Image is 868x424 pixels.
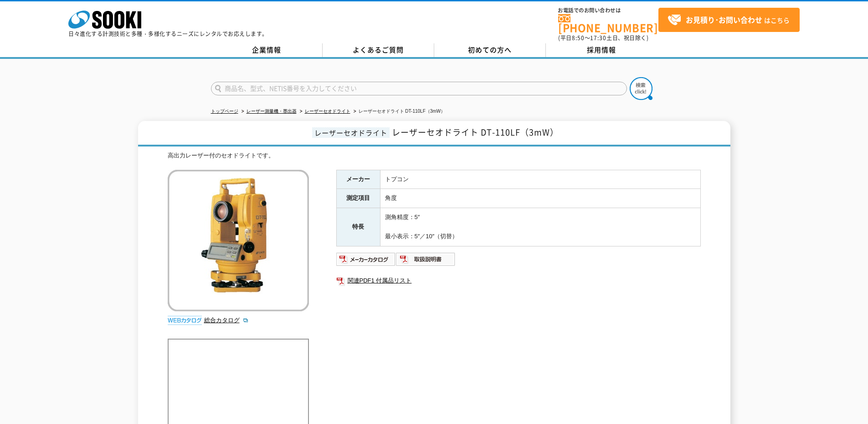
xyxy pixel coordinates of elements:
strong: お見積り･お問い合わせ [686,14,762,25]
a: よくあるご質問 [323,43,434,57]
img: btn_search.png [630,77,652,100]
span: 初めての方へ [468,45,512,55]
a: 取扱説明書 [396,258,456,265]
a: 関連PDF1 付属品リスト [336,275,701,287]
img: メーカーカタログ [336,252,396,267]
a: 総合カタログ [204,317,249,324]
a: レーザーセオドライト [305,109,350,114]
a: 企業情報 [211,43,323,57]
td: トプコン [380,170,700,189]
img: 取扱説明書 [396,252,456,267]
a: 採用情報 [546,43,657,57]
th: メーカー [336,170,380,189]
a: 初めての方へ [434,43,546,57]
td: 角度 [380,189,700,208]
div: 高出力レーザー付のセオドライトです。 [168,151,701,161]
img: webカタログ [168,316,202,325]
a: メーカーカタログ [336,258,396,265]
th: 特長 [336,208,380,246]
td: 測角精度：5″ 最小表示：5″／10″（切替） [380,208,700,246]
input: 商品名、型式、NETIS番号を入力してください [211,82,627,95]
li: レーザーセオドライト DT-110LF（3mW） [352,107,446,116]
a: トップページ [211,109,238,114]
span: 8:50 [572,34,585,42]
p: 日々進化する計測技術と多種・多様化するニーズにレンタルでお応えします。 [68,31,268,37]
a: [PHONE_NUMBER] [558,14,658,33]
img: レーザーセオドライト DT-110LF（3mW） [168,170,309,311]
span: はこちら [668,13,790,27]
a: レーザー測量機・墨出器 [247,109,297,114]
span: レーザーセオドライト DT-110LF（3mW） [392,126,559,138]
th: 測定項目 [336,189,380,208]
span: (平日 ～ 土日、祝日除く) [558,34,648,42]
span: レーザーセオドライト [312,127,390,138]
span: お電話でのお問い合わせは [558,8,658,13]
span: 17:30 [590,34,606,42]
a: お見積り･お問い合わせはこちら [658,8,800,32]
